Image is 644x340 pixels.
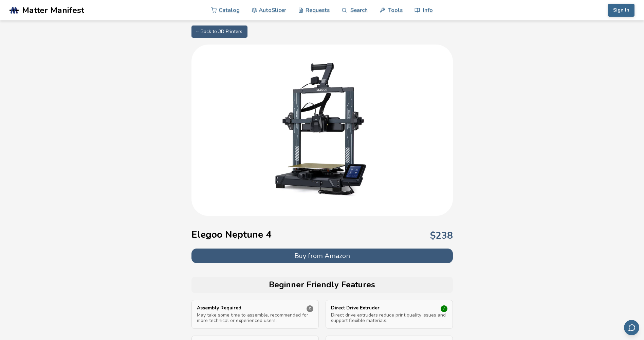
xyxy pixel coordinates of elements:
[254,62,390,198] img: Elegoo Neptune 4
[608,4,634,17] button: Sign In
[441,305,447,312] div: ✓
[197,312,313,323] p: May take some time to assemble, recommended for more technical or experienced users.
[331,305,430,311] p: Direct Drive Extruder
[195,280,449,290] h2: Beginner Friendly Features
[22,5,84,15] span: Matter Manifest
[197,305,296,311] p: Assembly Required
[191,249,453,263] button: Buy from Amazon
[430,230,453,241] p: $ 238
[307,305,313,312] div: ✗
[624,320,639,335] button: Send feedback via email
[191,229,272,240] h1: Elegoo Neptune 4
[191,26,247,38] a: ← Back to 3D Printers
[331,312,447,323] p: Direct drive extruders reduce print quality issues and support flexible materials.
